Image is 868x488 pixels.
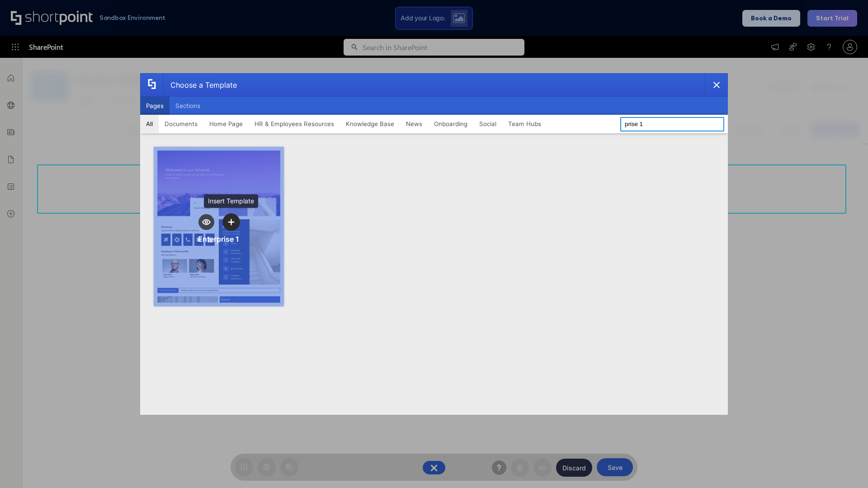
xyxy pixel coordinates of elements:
button: HR & Employees Resources [249,115,340,133]
button: News [400,115,428,133]
iframe: Chat Widget [823,445,868,488]
div: Enterprise 1 [198,235,239,244]
button: Onboarding [428,115,473,133]
button: Sections [170,97,206,115]
button: All [140,115,159,133]
button: Social [473,115,502,133]
button: Documents [159,115,203,133]
div: Choose a Template [163,74,237,96]
button: Knowledge Base [340,115,400,133]
button: Pages [140,97,170,115]
input: Search [620,117,724,131]
button: Home Page [203,115,249,133]
button: Team Hubs [502,115,547,133]
div: template selector [140,73,728,415]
